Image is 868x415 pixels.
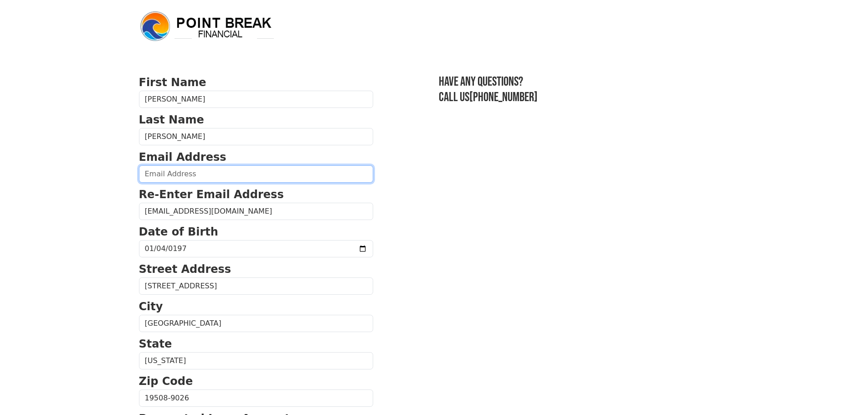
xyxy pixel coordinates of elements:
input: Re-Enter Email Address [139,203,373,220]
strong: First Name [139,76,206,89]
strong: Zip Code [139,375,193,388]
img: logo.png [139,10,276,43]
a: [PHONE_NUMBER] [469,90,538,105]
strong: Street Address [139,263,231,276]
input: Street Address [139,277,373,295]
input: Last Name [139,128,373,145]
input: Zip Code [139,389,373,407]
input: Email Address [139,165,373,183]
strong: Re-Enter Email Address [139,188,284,201]
h3: Call us [439,90,729,105]
h3: Have any questions? [439,74,729,90]
strong: State [139,338,172,350]
strong: Date of Birth [139,225,218,238]
strong: City [139,300,163,313]
strong: Last Name [139,113,204,126]
input: City [139,315,373,332]
strong: Email Address [139,151,226,164]
input: First Name [139,91,373,108]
